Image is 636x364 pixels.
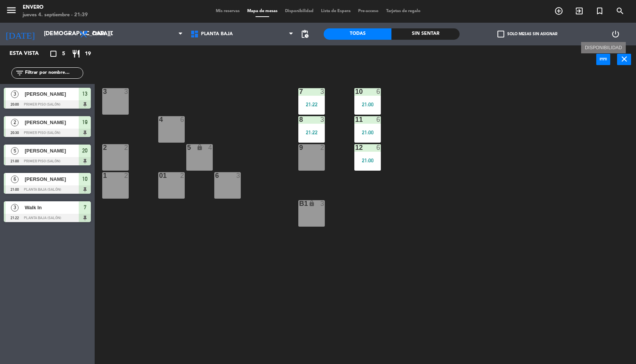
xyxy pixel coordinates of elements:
i: close [620,54,629,64]
span: 20 [82,146,87,155]
span: Planta Baja [201,31,233,37]
div: 3 [320,88,325,95]
i: add_circle_outline [554,6,563,16]
button: close [617,54,631,65]
div: 8 [299,116,299,123]
span: 13 [82,89,87,98]
div: 21:22 [298,130,325,135]
i: arrow_drop_down [65,30,74,39]
span: 6 [11,176,19,183]
div: 2 [320,144,325,151]
span: pending_actions [300,30,309,39]
div: 21:00 [354,158,381,163]
div: 6 [180,116,185,123]
div: 2 [124,172,129,179]
span: 7 [84,203,86,212]
i: power_settings_new [611,30,620,39]
span: 10 [82,174,87,184]
div: 21:00 [354,102,381,107]
span: Mis reservas [212,9,243,13]
i: filter_list [15,68,24,78]
span: Cena [92,31,105,37]
div: Sin sentar [391,28,459,40]
span: 5 [62,50,65,58]
div: 3 [124,88,129,95]
div: 2 [124,144,129,151]
div: 3 [236,172,241,179]
i: exit_to_app [575,6,584,16]
span: Disponibilidad [281,9,317,13]
button: menu [6,5,17,19]
div: 4 [208,144,213,151]
span: 3 [11,204,19,212]
div: 3 [320,200,325,207]
span: [PERSON_NAME] [25,147,79,155]
div: 3 [320,116,325,123]
div: Todas [324,28,391,40]
span: Mapa de mesas [243,9,281,13]
div: DISPONIBILIDAD [581,44,626,51]
span: Pre-acceso [354,9,382,13]
div: 6 [376,88,381,95]
span: Walk In [25,204,79,212]
div: 10 [355,88,355,95]
div: 01 [159,172,159,179]
div: 7 [299,88,299,95]
span: 2 [11,119,19,126]
label: Solo mesas sin asignar [497,31,557,37]
input: Filtrar por nombre... [24,69,83,77]
i: restaurant [72,49,81,58]
div: 12 [355,144,355,151]
i: lock [309,200,315,207]
div: 11 [355,116,355,123]
i: turned_in_not [595,6,604,16]
span: 19 [85,50,91,58]
div: jueves 4. septiembre - 21:39 [23,11,88,19]
div: 9 [299,144,299,151]
span: [PERSON_NAME] [25,175,79,183]
span: 19 [82,118,87,127]
div: 2 [180,172,185,179]
div: Envero [23,4,88,11]
i: lock [196,144,203,151]
div: 21:00 [354,130,381,135]
span: Tarjetas de regalo [382,9,424,13]
button: power_input [596,54,610,65]
i: power_input [599,54,608,64]
div: 21:22 [298,102,325,107]
span: [PERSON_NAME] [25,90,79,98]
div: 4 [159,116,159,123]
div: 6 [376,144,381,151]
div: 6 [215,172,215,179]
div: B1 [299,200,299,207]
span: check_box_outline_blank [497,31,504,37]
span: 3 [11,90,19,98]
span: 5 [11,147,19,155]
span: [PERSON_NAME] [25,118,79,126]
i: menu [6,5,17,16]
i: search [616,6,625,16]
div: Esta vista [4,49,55,58]
div: 6 [376,116,381,123]
span: Lista de Espera [317,9,354,13]
i: crop_square [49,49,58,58]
